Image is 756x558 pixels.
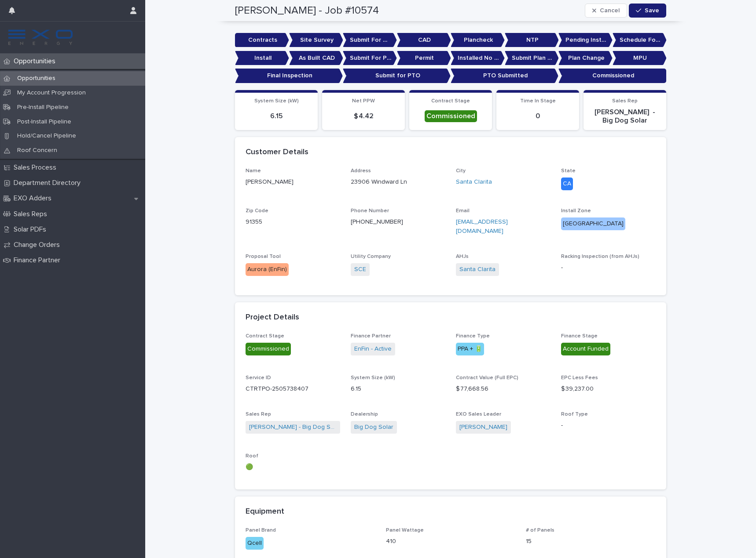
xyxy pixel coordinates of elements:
[456,178,492,187] a: Santa Clarita
[343,69,451,83] p: Submit for PTO
[10,241,67,249] p: Change Orders
[629,4,666,18] button: Save
[645,7,659,14] span: Save
[456,375,518,380] span: Contract Value (Full EPC)
[351,384,445,394] p: 6.15
[561,254,639,259] span: Racking Inspection (from AHJs)
[10,225,53,234] p: Solar PDFs
[10,147,64,154] p: Roof Concern
[235,51,289,65] p: Install
[351,219,403,225] a: [PHONE_NUMBER]
[456,333,490,339] span: Finance Type
[10,118,78,126] p: Post-Install Pipeline
[351,208,389,214] span: Phone Number
[526,537,656,546] p: 15
[613,33,667,47] p: Schedule For Install
[558,51,613,65] p: Plan Change
[246,343,291,355] div: Commissioned
[7,29,74,46] img: FKS5r6ZBThi8E5hshIGi
[613,51,667,65] p: MPU
[397,33,451,47] p: CAD
[612,98,638,104] span: Sales Rep
[558,33,613,47] p: Pending Install Task
[431,98,470,104] span: Contract Stage
[600,7,620,14] span: Cancel
[10,132,83,140] p: Hold/Cancel Pipeline
[327,112,400,120] p: $ 4.42
[10,210,54,218] p: Sales Reps
[10,194,59,203] p: EXO Adders
[558,69,666,83] p: Commissioned
[451,51,505,65] p: Installed No Permit
[561,343,610,355] div: Account Funded
[456,412,501,417] span: EXO Sales Leader
[246,148,308,157] h2: Customer Details
[561,375,598,380] span: EPC Less Fees
[397,51,451,65] p: Permit
[246,254,281,259] span: Proposal Tool
[246,178,340,187] p: [PERSON_NAME]
[351,168,371,174] span: Address
[502,112,574,120] p: 0
[456,384,550,394] p: $ 77,668.56
[351,333,391,339] span: Finance Partner
[425,110,477,122] div: Commissioned
[451,33,505,47] p: Plancheck
[289,33,343,47] p: Site Survey
[246,375,271,380] span: Service ID
[561,333,598,339] span: Finance Stage
[585,4,627,18] button: Cancel
[354,423,393,432] a: Big Dog Solar
[246,263,289,276] div: Aurora (EnFin)
[456,343,484,355] div: PPA + 🔋
[246,313,299,322] h2: Project Details
[351,412,378,417] span: Dealership
[246,507,284,517] h2: Equipment
[10,89,93,97] p: My Account Progression
[561,208,591,214] span: Install Zone
[289,51,343,65] p: As Built CAD
[526,528,554,533] span: # of Panels
[10,163,63,172] p: Sales Process
[386,528,424,533] span: Panel Wattage
[351,254,391,259] span: Utility Company
[246,217,340,227] p: 91355
[561,421,656,430] p: -
[505,51,559,65] p: Submit Plan Change
[246,463,340,472] p: 🟢
[246,453,258,459] span: Roof
[386,537,516,546] p: 410
[456,254,469,259] span: AHJs
[561,412,588,417] span: Roof Type
[459,423,507,432] a: [PERSON_NAME]
[246,333,284,339] span: Contract Stage
[10,104,76,111] p: Pre-Install Pipeline
[561,384,656,394] p: $ 39,237.00
[240,112,312,120] p: 6.15
[451,69,558,83] p: PTO Submitted
[10,256,67,265] p: Finance Partner
[520,98,556,104] span: Time In Stage
[343,51,397,65] p: Submit For Permit
[235,4,379,17] h2: [PERSON_NAME] - Job #10574
[246,208,268,214] span: Zip Code
[589,108,661,125] p: [PERSON_NAME] - Big Dog Solar
[10,57,62,65] p: Opportunities
[354,265,366,274] a: SCE
[354,344,392,354] a: EnFin - Active
[456,168,466,174] span: City
[246,168,261,174] span: Name
[254,98,299,104] span: System Size (kW)
[10,75,62,82] p: Opportunities
[246,528,276,533] span: Panel Brand
[459,265,495,274] a: Santa Clarita
[343,33,397,47] p: Submit For CAD
[561,263,656,272] p: -
[249,423,337,432] a: [PERSON_NAME] - Big Dog Solar
[456,219,508,234] a: [EMAIL_ADDRESS][DOMAIN_NAME]
[235,33,289,47] p: Contracts
[235,69,343,83] p: Final Inspection
[561,168,576,174] span: State
[561,217,625,230] div: [GEOGRAPHIC_DATA]
[10,179,88,187] p: Department Directory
